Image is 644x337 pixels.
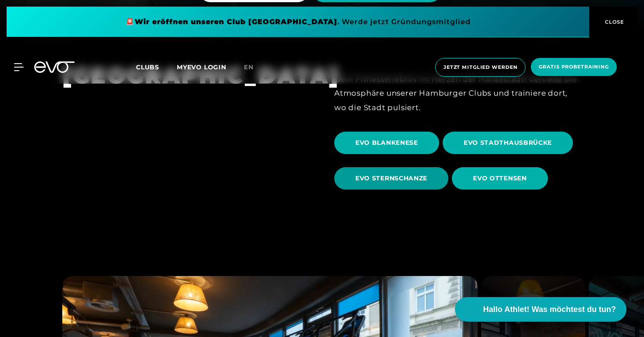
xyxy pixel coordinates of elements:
span: EVO STADTHAUSBRÜCKE [464,138,552,147]
a: EVO OTTENSEN [452,161,551,196]
a: Clubs [136,63,177,71]
span: EVO BLANKENESE [355,138,418,147]
span: Clubs [136,63,159,71]
a: Jetzt Mitglied werden [433,58,528,77]
span: Hallo Athlet! Was möchtest du tun? [483,304,616,315]
a: MYEVO LOGIN [177,63,226,71]
a: en [244,62,264,72]
a: EVO BLANKENESE [334,125,443,161]
a: EVO STERNSCHANZE [334,161,452,196]
a: EVO STADTHAUSBRÜCKE [443,125,576,161]
span: Jetzt Mitglied werden [444,64,517,71]
span: en [244,63,254,71]
a: Gratis Probetraining [528,58,619,77]
span: Gratis Probetraining [539,63,609,71]
span: CLOSE [603,18,624,26]
span: EVO STERNSCHANZE [355,174,427,183]
button: Hallo Athlet! Was möchtest du tun? [455,297,626,322]
div: Dein Fitnesserlebnis im Herzen der Hansestadt! Genieße die Atmosphäre unserer Hamburger Clubs und... [334,72,582,115]
button: CLOSE [589,7,637,37]
span: EVO OTTENSEN [473,174,526,183]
